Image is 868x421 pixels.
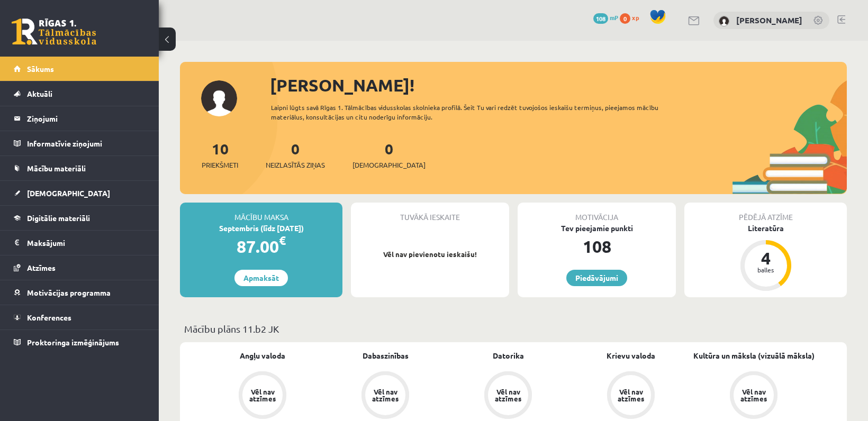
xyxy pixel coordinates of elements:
[736,15,802,25] a: [PERSON_NAME]
[266,160,325,170] span: Neizlasītās ziņas
[266,139,325,170] a: 0Neizlasītās ziņas
[202,139,238,170] a: 10Priekšmeti
[363,350,409,361] a: Dabaszinības
[271,103,671,122] div: Laipni lūgts savā Rīgas 1. Tālmācības vidusskolas skolnieka profilā. Šeit Tu vari redzēt tuvojošo...
[566,270,627,286] a: Piedāvājumi
[610,13,618,22] span: mP
[324,371,447,421] a: Vēl nav atzīmes
[684,203,847,223] div: Pēdējā atzīme
[27,231,146,255] legend: Maksājumi
[14,131,146,155] a: Informatīvie ziņojumi
[518,203,676,223] div: Motivācija
[607,350,655,361] a: Krievu valoda
[27,263,56,272] span: Atzīmes
[180,203,342,223] div: Mācību maksa
[14,255,146,280] a: Atzīmes
[27,89,52,98] span: Aktuāli
[234,270,288,286] a: Apmaksāt
[493,350,524,361] a: Datorika
[620,13,644,22] a: 0 xp
[202,160,238,170] span: Priekšmeti
[14,57,146,81] a: Sākums
[27,337,119,347] span: Proktoringa izmēģinājums
[27,188,110,198] span: [DEMOGRAPHIC_DATA]
[739,388,768,402] div: Vēl nav atzīmes
[14,81,146,106] a: Aktuāli
[14,106,146,131] a: Ziņojumi
[240,350,285,361] a: Angļu valoda
[248,388,277,402] div: Vēl nav atzīmes
[27,288,111,297] span: Motivācijas programma
[27,313,71,322] span: Konferences
[750,250,782,267] div: 4
[27,64,54,74] span: Sākums
[750,267,782,273] div: balles
[447,371,569,421] a: Vēl nav atzīmes
[693,350,815,361] a: Kultūra un māksla (vizuālā māksla)
[352,160,426,170] span: [DEMOGRAPHIC_DATA]
[352,139,426,170] a: 0[DEMOGRAPHIC_DATA]
[518,223,676,234] div: Tev pieejamie punkti
[14,231,146,255] a: Maksājumi
[14,156,146,180] a: Mācību materiāli
[27,106,146,131] legend: Ziņojumi
[569,371,692,421] a: Vēl nav atzīmes
[27,163,86,173] span: Mācību materiāli
[518,234,676,259] div: 108
[370,388,400,402] div: Vēl nav atzīmes
[180,234,342,259] div: 87.00
[14,305,146,330] a: Konferences
[493,388,523,402] div: Vēl nav atzīmes
[719,16,729,26] img: Sandra Letinska
[279,233,286,248] span: €
[356,249,504,260] p: Vēl nav pievienotu ieskaišu!
[593,13,608,24] span: 108
[180,223,342,234] div: Septembris (līdz [DATE])
[593,13,618,22] a: 108 mP
[351,203,509,223] div: Tuvākā ieskaite
[14,330,146,354] a: Proktoringa izmēģinājums
[201,371,324,421] a: Vēl nav atzīmes
[184,322,843,336] p: Mācību plāns 11.b2 JK
[14,280,146,305] a: Motivācijas programma
[14,181,146,205] a: [DEMOGRAPHIC_DATA]
[620,13,630,24] span: 0
[27,131,146,155] legend: Informatīvie ziņojumi
[684,223,847,292] a: Literatūra 4 balles
[616,388,646,402] div: Vēl nav atzīmes
[632,13,639,22] span: xp
[12,19,96,45] a: Rīgas 1. Tālmācības vidusskola
[270,72,847,98] div: [PERSON_NAME]!
[27,213,90,223] span: Digitālie materiāli
[14,206,146,230] a: Digitālie materiāli
[692,371,815,421] a: Vēl nav atzīmes
[684,223,847,234] div: Literatūra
